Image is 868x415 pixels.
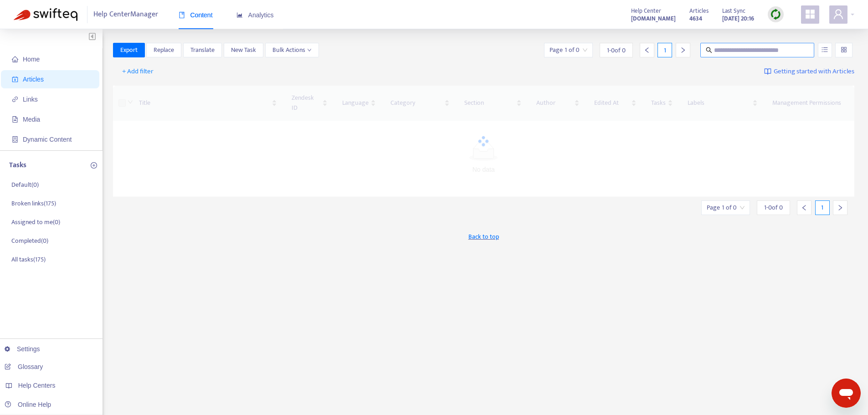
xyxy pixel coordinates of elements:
[722,14,754,24] strong: [DATE] 20:16
[11,180,39,190] p: Default ( 0 )
[12,56,18,62] span: home
[93,6,158,23] span: Help Center Manager
[190,45,215,55] span: Translate
[818,43,832,57] button: unordered-list
[236,11,274,19] span: Analytics
[833,9,844,20] span: user
[113,43,145,57] button: Export
[23,96,38,103] span: Links
[631,6,661,16] span: Help Center
[23,56,40,63] span: Home
[607,46,626,55] span: 1 - 0 of 0
[5,345,40,353] a: Settings
[764,68,771,75] img: image-link
[805,9,816,20] span: appstore
[18,382,56,389] span: Help Centers
[468,232,499,241] span: Back to top
[224,43,263,57] button: New Task
[146,43,181,57] button: Replace
[801,205,807,211] span: left
[774,67,854,77] span: Getting started with Articles
[822,46,828,53] span: unordered-list
[236,12,243,18] span: area-chart
[832,379,861,408] iframe: Button to launch messaging window
[764,203,783,212] span: 1 - 0 of 0
[657,43,672,57] div: 1
[680,47,686,53] span: right
[815,200,830,215] div: 1
[11,255,46,264] p: All tasks ( 175 )
[5,363,43,370] a: Glossary
[307,48,312,52] span: down
[5,401,51,408] a: Online Help
[11,236,48,246] p: Completed ( 0 )
[231,45,256,55] span: New Task
[12,136,18,143] span: container
[706,47,712,53] span: search
[91,162,97,169] span: plus-circle
[12,96,18,102] span: link
[12,76,18,82] span: account-book
[272,45,312,55] span: Bulk Actions
[722,6,745,16] span: Last Sync
[689,14,702,24] strong: 4634
[689,6,709,16] span: Articles
[631,13,676,24] a: [DOMAIN_NAME]
[120,45,138,55] span: Export
[11,217,60,227] p: Assigned to me ( 0 )
[23,76,44,83] span: Articles
[12,116,18,123] span: file-image
[644,47,650,53] span: left
[14,8,77,21] img: Swifteq
[23,116,40,123] span: Media
[764,64,854,79] a: Getting started with Articles
[11,199,56,208] p: Broken links ( 175 )
[770,9,781,20] img: sync.dc5367851b00ba804db3.png
[154,45,174,55] span: Replace
[265,43,319,57] button: Bulk Actionsdown
[179,11,213,19] span: Content
[179,12,185,18] span: book
[9,160,26,171] p: Tasks
[115,64,160,79] button: + Add filter
[183,43,222,57] button: Translate
[837,205,843,211] span: right
[23,136,72,143] span: Dynamic Content
[122,66,154,77] span: + Add filter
